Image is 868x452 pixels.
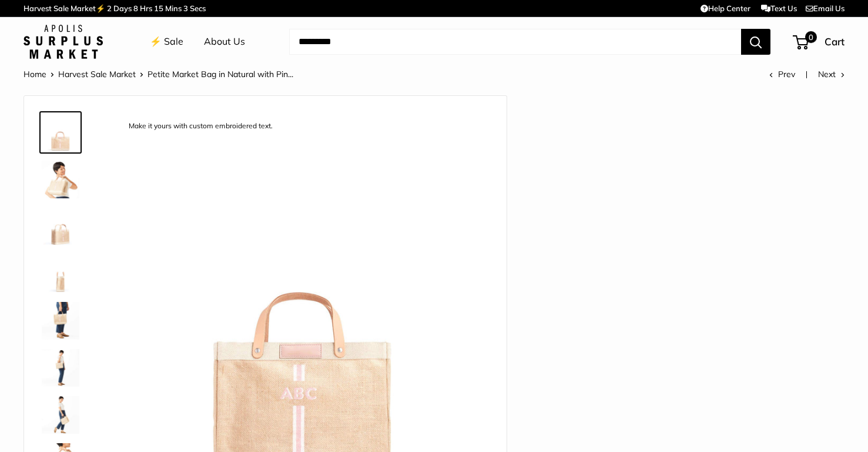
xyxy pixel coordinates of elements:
[165,4,182,13] span: Mins
[769,69,795,79] a: Prev
[794,32,844,51] a: 0 Cart
[39,252,82,295] a: description_12.5" wide, 9.5" high, 5.5" deep; handles: 3.5" drop
[39,205,82,248] a: Petite Market Bag in Natural with Pink Striped Monogram
[204,33,245,51] a: About Us
[133,4,138,13] span: 8
[123,118,279,134] div: Make it yours with custom embroidered text.
[825,35,844,48] span: Cart
[761,4,797,13] a: Text Us
[150,33,183,51] a: ⚡️ Sale
[154,4,163,13] span: 15
[42,396,79,434] img: Petite Market Bag in Natural with Pink Striped Monogram
[42,349,79,387] img: Petite Market Bag in Natural with Pink Striped Monogram
[42,208,79,245] img: Petite Market Bag in Natural with Pink Striped Monogram
[42,161,79,198] img: Petite Market Bag in Natural with Pink Striped Monogram
[818,69,844,79] a: Next
[113,4,132,13] span: Days
[42,302,79,340] img: Petite Market Bag in Natural with Pink Striped Monogram
[107,4,112,13] span: 2
[39,394,82,436] a: Petite Market Bag in Natural with Pink Striped Monogram
[190,4,206,13] span: Secs
[701,4,750,13] a: Help Center
[806,4,844,13] a: Email Us
[39,300,82,342] a: Petite Market Bag in Natural with Pink Striped Monogram
[289,29,741,55] input: Search...
[42,114,79,151] img: description_Make it yours with custom embroidered text.
[741,29,770,55] button: Search
[140,4,152,13] span: Hrs
[24,69,46,79] a: Home
[42,255,79,293] img: description_12.5" wide, 9.5" high, 5.5" deep; handles: 3.5" drop
[39,347,82,389] a: Petite Market Bag in Natural with Pink Striped Monogram
[805,31,817,43] span: 0
[39,158,82,201] a: Petite Market Bag in Natural with Pink Striped Monogram
[183,4,188,13] span: 3
[39,111,82,154] a: description_Make it yours with custom embroidered text.
[24,67,293,82] nav: Breadcrumb
[24,25,103,59] img: Apolis: Surplus Market
[58,69,136,79] a: Harvest Sale Market
[148,69,293,79] span: Petite Market Bag in Natural with Pin...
